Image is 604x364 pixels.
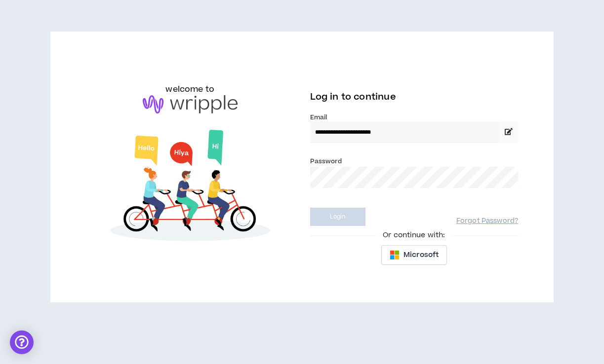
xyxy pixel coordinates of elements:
[310,113,519,122] label: Email
[456,217,518,226] a: Forgot Password?
[143,95,238,114] img: logo-brand.png
[310,208,365,226] button: Login
[310,91,396,103] span: Log in to continue
[376,230,452,241] span: Or continue with:
[10,330,34,354] div: Open Intercom Messenger
[310,157,342,166] label: Password
[381,245,447,265] button: Microsoft
[86,123,294,251] img: Welcome to Wripple
[403,250,439,260] span: Microsoft
[165,83,214,95] h6: welcome to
